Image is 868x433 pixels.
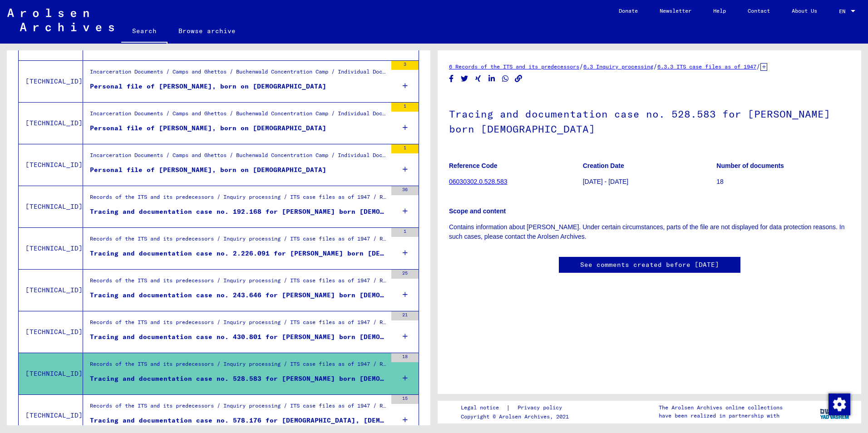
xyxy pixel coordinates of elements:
[121,20,168,44] a: Search
[510,403,573,413] a: Privacy policy
[90,82,326,91] div: Personal file of [PERSON_NAME], born on [DEMOGRAPHIC_DATA]
[716,177,850,187] p: 18
[90,123,326,133] div: Personal file of [PERSON_NAME], born on [DEMOGRAPHIC_DATA]
[583,63,653,70] a: 6.3 Inquiry processing
[461,413,573,421] p: Copyright © Arolsen Archives, 2021
[90,374,387,384] div: Tracing and documentation case no. 528.583 for [PERSON_NAME] born [DEMOGRAPHIC_DATA]
[514,73,523,84] button: Copy link
[90,416,387,425] div: Tracing and documentation case no. 578.176 for [DEMOGRAPHIC_DATA], [DEMOGRAPHIC_DATA] born [DEMOG...
[839,8,849,15] span: EN
[449,162,498,169] b: Reference Code
[461,403,506,413] a: Legal notice
[583,177,716,187] p: [DATE] - [DATE]
[579,62,583,70] span: /
[487,73,497,84] button: Share on LinkedIn
[449,207,506,215] b: Scope and content
[716,162,784,169] b: Number of documents
[90,207,387,216] div: Tracing and documentation case no. 192.168 for [PERSON_NAME] born [DEMOGRAPHIC_DATA]
[90,332,387,342] div: Tracing and documentation case no. 430.801 for [PERSON_NAME] born [DEMOGRAPHIC_DATA]
[168,20,247,42] a: Browse archive
[90,193,387,206] div: Records of the ITS and its predecessors / Inquiry processing / ITS case files as of 1947 / Reposi...
[657,63,756,70] a: 6.3.3 ITS case files as of 1947
[449,63,579,70] a: 6 Records of the ITS and its predecessors
[90,151,387,164] div: Incarceration Documents / Camps and Ghettos / Buchenwald Concentration Camp / Individual Document...
[90,276,387,289] div: Records of the ITS and its predecessors / Inquiry processing / ITS case files as of 1947 / Reposi...
[7,9,114,31] img: Arolsen_neg.svg
[90,249,387,258] div: Tracing and documentation case no. 2.226.091 for [PERSON_NAME] born [DEMOGRAPHIC_DATA]
[473,73,483,84] button: Share on Xing
[756,62,760,70] span: /
[90,109,387,122] div: Incarceration Documents / Camps and Ghettos / Buchenwald Concentration Camp / Individual Document...
[460,73,469,84] button: Share on Twitter
[449,93,850,148] h1: Tracing and documentation case no. 528.583 for [PERSON_NAME] born [DEMOGRAPHIC_DATA]
[90,68,387,80] div: Incarceration Documents / Camps and Ghettos / Buchenwald Concentration Camp / Individual Document...
[659,403,783,412] p: The Arolsen Archives online collections
[583,162,624,169] b: Creation Date
[659,412,783,420] p: have been realized in partnership with
[90,318,387,331] div: Records of the ITS and its predecessors / Inquiry processing / ITS case files as of 1947 / Reposi...
[580,260,719,270] a: See comments created before [DATE]
[90,235,387,247] div: Records of the ITS and its predecessors / Inquiry processing / ITS case files as of 1947 / Reposi...
[653,62,657,70] span: /
[449,178,507,185] a: 06030302.0.528.583
[818,400,852,423] img: yv_logo.png
[829,394,850,415] img: Change consent
[90,360,387,373] div: Records of the ITS and its predecessors / Inquiry processing / ITS case files as of 1947 / Reposi...
[501,73,510,84] button: Share on WhatsApp
[90,402,387,414] div: Records of the ITS and its predecessors / Inquiry processing / ITS case files as of 1947 / Reposi...
[90,290,387,300] div: Tracing and documentation case no. 243.646 for [PERSON_NAME] born [DEMOGRAPHIC_DATA]
[461,403,573,413] div: |
[90,165,326,175] div: Personal file of [PERSON_NAME], born on [DEMOGRAPHIC_DATA]
[447,73,456,84] button: Share on Facebook
[449,222,850,241] p: Contains information about [PERSON_NAME]. Under certain circumstances, parts of the file are not ...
